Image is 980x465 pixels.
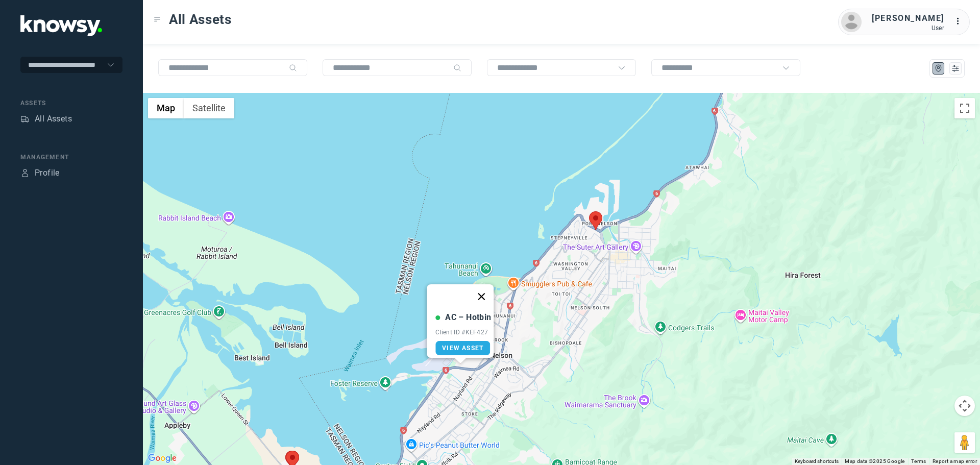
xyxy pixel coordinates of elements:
div: Toggle Menu [154,16,161,23]
div: Search [289,64,297,72]
div: Map [934,64,943,73]
div: Management [20,153,122,162]
span: Map data ©2025 Google [845,458,904,464]
div: Assets [20,114,30,124]
div: List [951,64,960,73]
button: Show street map [148,98,184,118]
img: Google [145,452,179,465]
a: Report a map error [933,458,977,464]
a: AssetsAll Assets [20,113,72,125]
button: Show satellite imagery [184,98,234,118]
a: View Asset [435,341,490,355]
div: Profile [35,167,60,179]
button: Keyboard shortcuts [795,458,839,465]
img: avatar.png [841,12,862,32]
span: All Assets [169,10,232,29]
div: All Assets [35,113,72,125]
button: Toggle fullscreen view [954,98,975,118]
div: [PERSON_NAME] [872,12,944,25]
div: : [954,15,967,29]
img: Application Logo [20,15,102,36]
div: Assets [20,99,122,108]
button: Close [470,284,494,309]
div: : [954,15,967,28]
a: ProfileProfile [20,167,60,179]
span: View Asset [442,345,483,352]
a: Open this area in Google Maps (opens a new window) [145,452,179,465]
div: User [872,25,944,32]
a: Terms (opens in new tab) [911,458,926,464]
button: Drag Pegman onto the map to open Street View [954,432,975,453]
div: Profile [20,168,30,178]
div: Client ID #KEF427 [435,329,491,336]
button: Map camera controls [954,396,975,416]
div: AC – Hotbin [445,311,491,324]
div: Search [453,64,461,72]
tspan: ... [955,17,965,25]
